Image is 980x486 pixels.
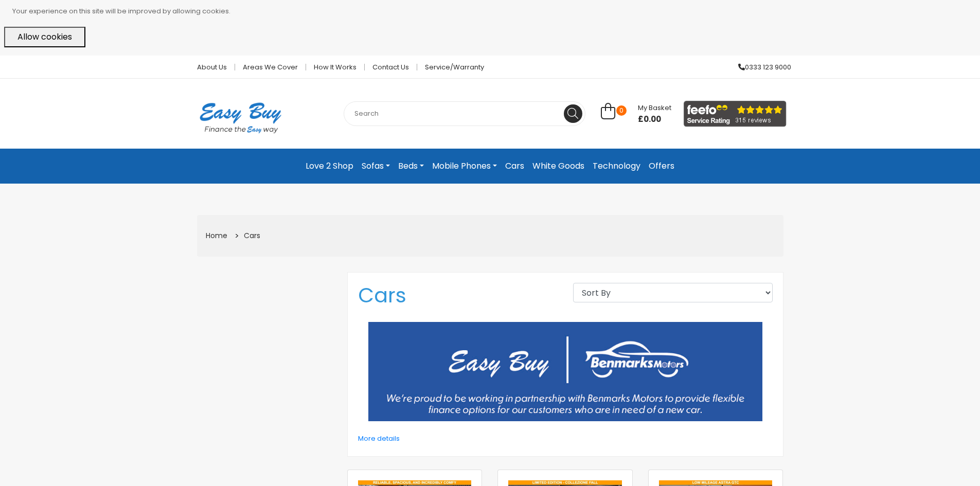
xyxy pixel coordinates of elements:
[645,157,679,175] a: Offers
[358,434,400,443] a: More details
[417,64,484,70] a: Service/Warranty
[730,64,791,70] a: 0333 123 9000
[616,105,627,116] span: 0
[365,64,417,70] a: Contact Us
[428,157,501,175] a: Mobile Phones
[4,27,85,47] button: Allow cookies
[244,230,260,241] a: Cars
[589,157,645,175] a: Technology
[344,101,585,126] input: Search
[358,283,558,308] h1: Cars
[235,64,306,70] a: Areas we cover
[394,157,428,175] a: Beds
[206,230,227,241] a: Home
[528,157,589,175] a: White Goods
[358,157,394,175] a: Sofas
[601,109,671,120] a: 0 My Basket £0.00
[301,157,358,175] a: Love 2 Shop
[306,64,365,70] a: How it works
[684,101,787,127] img: feefo_logo
[189,89,292,147] img: Easy Buy
[638,114,671,124] span: £0.00
[501,157,528,175] a: Cars
[189,64,235,70] a: About Us
[638,103,671,113] span: My Basket
[12,4,976,19] p: Your experience on this site will be improved by allowing cookies.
